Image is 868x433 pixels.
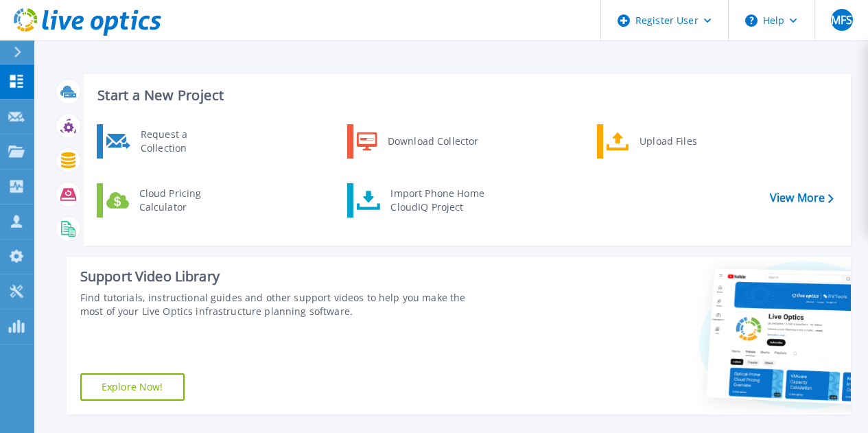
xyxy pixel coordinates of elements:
div: Upload Files [633,128,734,155]
a: Upload Files [597,124,738,159]
div: Support Video Library [80,268,488,285]
h3: Start a New Project [97,88,833,103]
a: Request a Collection [97,124,237,159]
div: Request a Collection [134,128,234,155]
a: Download Collector [347,124,488,159]
div: Import Phone Home CloudIQ Project [384,187,491,214]
span: MFS [831,14,852,25]
div: Download Collector [381,128,484,155]
a: Cloud Pricing Calculator [97,183,237,218]
div: Cloud Pricing Calculator [132,187,234,214]
a: View More [770,191,834,204]
a: Explore Now! [80,373,185,401]
div: Find tutorials, instructional guides and other support videos to help you make the most of your L... [80,291,488,318]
